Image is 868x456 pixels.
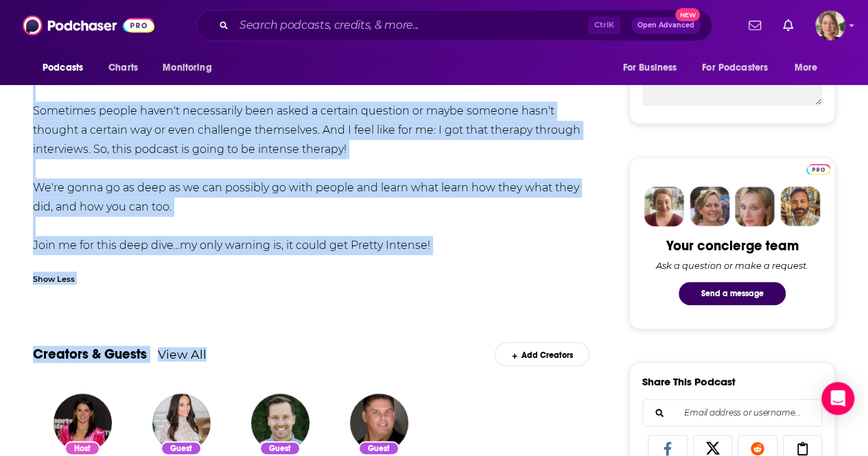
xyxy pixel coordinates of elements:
div: Open Intercom Messenger [821,382,854,415]
span: Charts [108,58,138,77]
img: Michael Singer [350,394,408,452]
a: Show notifications dropdown [777,14,799,37]
button: Open AdvancedNew [631,17,701,34]
a: Show notifications dropdown [743,14,766,37]
img: Kelly Leveque [152,394,211,452]
span: More [795,58,818,77]
a: Creators & Guests [33,346,147,363]
button: open menu [693,55,788,81]
img: Danica Patrick [54,394,112,452]
div: Guest [259,441,301,455]
button: open menu [613,55,694,81]
img: Podchaser - Follow, Share and Rate Podcasts [23,12,154,38]
h3: Share This Podcast [642,375,736,388]
button: open menu [33,55,101,81]
span: For Business [622,58,677,77]
a: Pro website [806,162,830,175]
button: open menu [785,55,835,81]
button: Show profile menu [815,10,845,40]
div: Host [64,441,100,455]
img: Podchaser Pro [806,164,830,175]
span: Monitoring [163,58,211,77]
div: Guest [358,441,399,455]
img: User Profile [815,10,845,40]
a: Charts [99,55,146,81]
div: Add Creators [495,342,589,366]
button: open menu [153,55,229,81]
div: Ask a question or make a request. [656,260,808,271]
div: Your concierge team [666,237,799,254]
span: Podcasts [43,58,83,77]
a: View All [158,347,207,361]
img: Jon Profile [780,187,820,226]
span: New [675,8,700,21]
input: Search podcasts, credits, & more... [234,14,588,36]
img: Barbara Profile [690,187,729,226]
span: Ctrl K [588,16,620,34]
img: Sydney Profile [644,187,684,226]
div: Search podcasts, credits, & more... [196,10,712,41]
span: Open Advanced [637,22,694,29]
img: Mark Groves [251,394,309,452]
span: Logged in as AriFortierPr [815,10,845,40]
div: Search followers [642,399,822,427]
div: Guest [161,441,202,455]
img: Jules Profile [735,187,775,226]
input: Email address or username... [654,400,810,426]
span: For Podcasters [702,58,768,77]
button: Send a message [679,282,786,305]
